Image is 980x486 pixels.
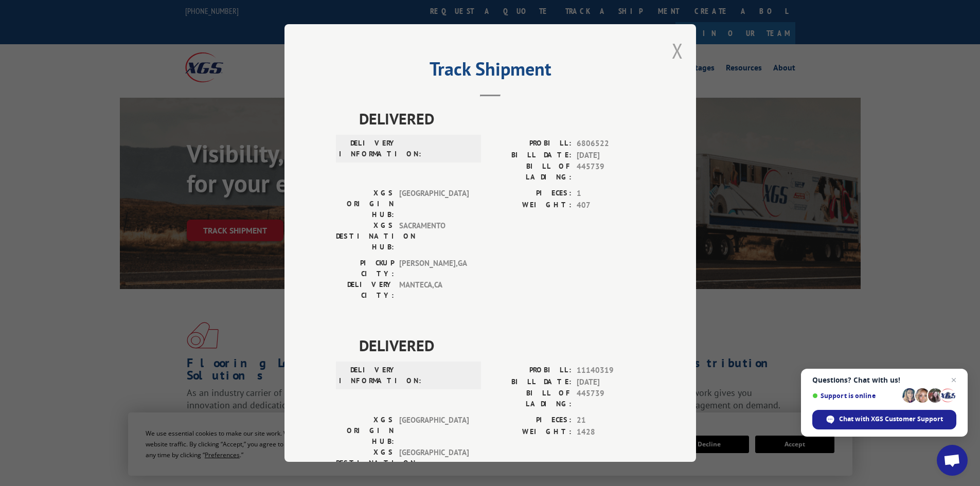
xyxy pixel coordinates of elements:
[812,376,956,384] span: Questions? Chat with us!
[577,376,645,388] span: [DATE]
[490,138,572,150] label: PROBILL:
[577,200,645,211] span: 407
[490,200,572,211] label: WEIGHT:
[336,279,394,301] label: DELIVERY CITY:
[339,365,397,386] label: DELIVERY INFORMATION:
[399,279,469,301] span: MANTECA , CA
[490,388,572,409] label: BILL OF LADING:
[839,415,943,424] span: Chat with XGS Customer Support
[577,365,645,376] span: 11140319
[812,410,956,429] span: Chat with XGS Customer Support
[490,415,572,426] label: PIECES:
[490,161,572,183] label: BILL OF LADING:
[359,107,645,130] span: DELIVERED
[336,447,394,479] label: XGS DESTINATION HUB:
[672,37,683,64] button: Close modal
[339,138,397,159] label: DELIVERY INFORMATION:
[399,447,469,479] span: [GEOGRAPHIC_DATA]
[336,415,394,447] label: XGS ORIGIN HUB:
[399,188,469,220] span: [GEOGRAPHIC_DATA]
[937,445,968,476] a: Open chat
[490,376,572,388] label: BILL DATE:
[399,258,469,279] span: [PERSON_NAME] , GA
[812,392,899,400] span: Support is online
[359,334,645,357] span: DELIVERED
[336,188,394,220] label: XGS ORIGIN HUB:
[336,220,394,253] label: XGS DESTINATION HUB:
[577,388,645,409] span: 445739
[577,150,645,161] span: [DATE]
[577,188,645,200] span: 1
[577,138,645,150] span: 6806522
[490,426,572,438] label: WEIGHT:
[490,188,572,200] label: PIECES:
[336,258,394,279] label: PICKUP CITY:
[399,220,469,253] span: SACRAMENTO
[577,426,645,438] span: 1428
[490,150,572,161] label: BILL DATE:
[577,415,645,426] span: 21
[399,415,469,447] span: [GEOGRAPHIC_DATA]
[490,365,572,376] label: PROBILL:
[336,62,645,81] h2: Track Shipment
[577,161,645,183] span: 445739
